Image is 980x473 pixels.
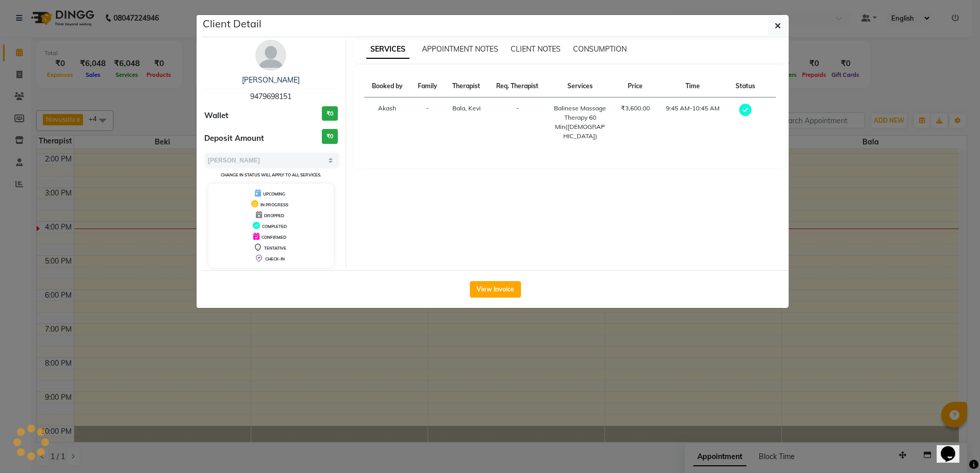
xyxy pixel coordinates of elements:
[255,40,286,71] img: avatar
[937,432,970,463] iframe: chat widget
[452,104,465,112] span: Bala
[265,256,285,262] span: CHECK-IN
[263,191,285,197] span: UPCOMING
[658,75,728,97] th: Time
[411,75,445,97] th: Family
[613,75,658,97] th: Price
[728,75,762,97] th: Status
[511,44,561,54] span: CLIENT NOTES
[573,44,627,54] span: CONSUMPTION
[364,75,411,97] th: Booked by
[242,75,300,85] a: [PERSON_NAME]
[262,235,286,240] span: CONFIRMED
[445,75,488,97] th: Therapist
[204,110,228,122] span: Wallet
[422,44,498,54] span: APPOINTMENT NOTES
[547,75,613,97] th: Services
[322,106,338,121] h3: ₹0
[250,92,291,101] span: 9479698151
[260,202,288,207] span: IN PROGRESS
[488,97,547,148] td: -
[203,16,262,31] h5: Client Detail
[264,246,286,251] span: TENTATIVE
[264,213,284,218] span: DROPPED
[658,97,728,148] td: 9:45 AM-10:45 AM
[364,97,411,148] td: Akash
[366,40,410,59] span: SERVICES
[470,281,521,298] button: View Invoice
[204,133,264,144] span: Deposit Amount
[221,172,321,177] small: Change in status will apply to all services.
[619,104,651,113] div: ₹3,600.00
[488,75,547,97] th: Req. Therapist
[322,129,338,144] h3: ₹0
[465,104,481,112] span: , Kevi
[553,104,607,141] div: Balinese Massage Therapy 60 Min([DEMOGRAPHIC_DATA])
[411,97,445,148] td: -
[262,224,287,229] span: COMPLETED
